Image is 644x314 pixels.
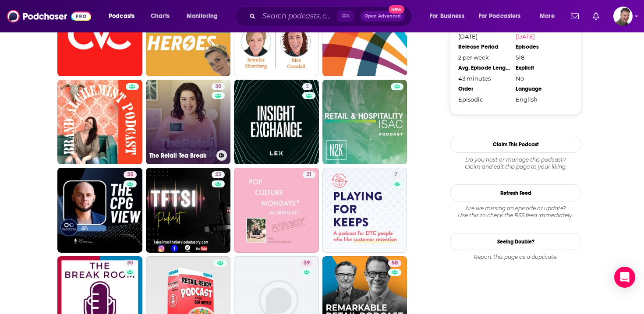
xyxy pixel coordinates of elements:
span: Charts [151,10,170,22]
span: 2 [306,82,309,91]
div: English [516,96,567,103]
div: 43 minutes [458,75,510,82]
div: No [516,75,567,82]
div: Search podcasts, credits, & more... [243,6,421,26]
div: Claim and edit this page to your liking. [450,156,581,170]
button: open menu [473,9,534,23]
a: 35 [57,168,142,253]
span: 7 [394,170,397,179]
button: Show profile menu [613,7,633,26]
h3: The Retail Tea Break [149,152,213,159]
button: open menu [534,9,566,23]
div: [DATE] [458,33,510,40]
span: 23 [215,170,221,179]
input: Search podcasts, credits, & more... [259,9,337,23]
a: 31 [234,168,319,253]
button: open menu [180,9,229,23]
span: Open Advanced [364,14,401,18]
span: ⌘ K [337,11,354,22]
button: Refresh Feed [450,184,581,201]
div: 518 [516,54,567,61]
button: Open AdvancedNew [361,11,405,21]
a: 30 [212,83,225,90]
a: Show notifications dropdown [589,9,603,24]
button: Claim This Podcast [450,136,581,153]
span: Monitoring [187,10,218,22]
button: open menu [103,9,146,23]
a: 50 [388,260,401,267]
span: For Business [430,10,464,22]
a: [DATE] [516,33,567,40]
span: 30 [215,82,221,91]
img: User Profile [613,7,633,26]
div: Order [458,85,510,92]
img: Podchaser - Follow, Share and Rate Podcasts [7,8,91,25]
div: Report this page as a duplicate. [450,254,581,261]
span: For Podcasters [479,10,521,22]
a: 39 [300,260,313,267]
a: Show notifications dropdown [567,9,582,24]
div: Language [516,85,567,92]
a: 2 [302,83,312,90]
a: 2 [234,80,319,165]
span: More [540,10,555,22]
a: 30 [124,260,137,267]
a: 30The Retail Tea Break [146,80,231,165]
span: 50 [392,259,398,268]
span: 31 [306,170,312,179]
div: Open Intercom Messenger [614,267,635,288]
div: Episodic [458,96,510,103]
a: 23 [212,171,225,178]
div: Episodes [516,43,567,50]
span: Logged in as braden [613,7,633,26]
a: 31 [303,171,315,178]
a: 23 [146,168,231,253]
div: 2 per week [458,54,510,61]
a: Seeing Double? [450,233,581,250]
a: 7 [322,168,407,253]
span: 35 [127,170,133,179]
span: 30 [127,259,133,268]
div: Release Period [458,43,510,50]
div: Avg. Episode Length [458,64,510,71]
button: open menu [424,9,475,23]
a: 35 [124,171,137,178]
span: Do you host or manage this podcast? [450,156,581,163]
span: 39 [304,259,310,268]
a: Charts [145,9,175,23]
div: Explicit [516,64,567,71]
span: New [389,5,404,14]
div: Are we missing an episode or update? Use this to check the RSS feed immediately. [450,205,581,219]
a: 7 [391,171,401,178]
span: Podcasts [109,10,134,22]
